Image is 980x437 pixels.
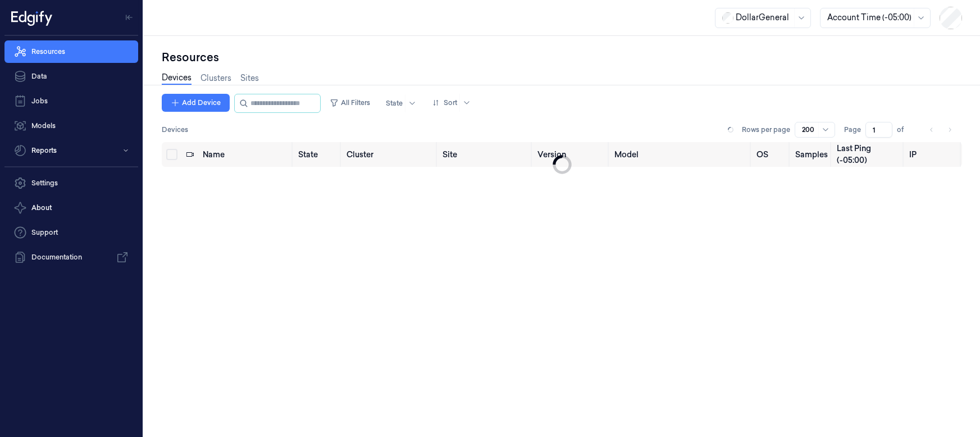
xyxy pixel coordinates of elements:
span: of [897,125,915,135]
th: OS [752,142,791,167]
button: Reports [4,139,138,162]
button: All Filters [325,94,375,112]
a: Jobs [4,90,138,112]
span: Page [844,125,861,135]
a: Settings [4,172,138,194]
th: Site [438,142,533,167]
span: Devices [162,125,188,135]
th: Cluster [342,142,437,167]
th: Samples [791,142,832,167]
a: Documentation [4,246,138,268]
nav: pagination [924,122,958,138]
p: Rows per page [742,125,790,135]
button: About [4,197,138,219]
button: Toggle Navigation [120,8,138,26]
th: Model [610,142,752,167]
a: Support [4,221,138,244]
a: Devices [162,72,192,85]
button: Add Device [162,94,230,112]
th: Name [198,142,294,167]
th: Last Ping (-05:00) [832,142,905,167]
a: Sites [240,72,259,84]
th: State [294,142,342,167]
th: Version [533,142,610,167]
div: Resources [162,49,962,65]
a: Data [4,65,138,88]
button: Select all [166,149,177,160]
a: Clusters [200,72,231,84]
a: Models [4,115,138,137]
a: Resources [4,40,138,63]
th: IP [905,142,962,167]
